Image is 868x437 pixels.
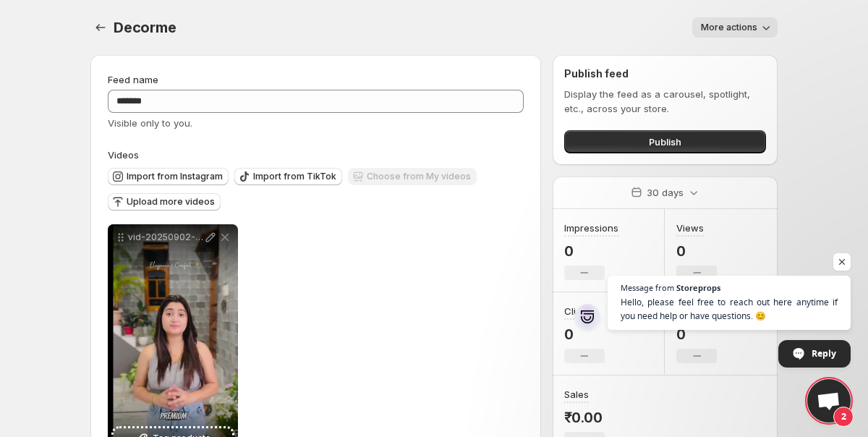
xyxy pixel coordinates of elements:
h3: Impressions [564,221,618,235]
span: Publish [649,135,681,149]
p: Display the feed as a carousel, spotlight, etc., across your store. [564,87,766,116]
span: Visible only to you. [108,117,192,129]
h2: Publish feed [564,67,766,81]
button: Publish [564,130,766,153]
span: Feed name [108,74,158,85]
span: Import from Instagram [127,171,223,182]
p: 0 [564,242,618,260]
span: Message from [621,284,674,292]
h3: Clicks [564,304,592,318]
h3: Views [676,221,704,235]
p: 30 days [647,185,684,200]
span: Reply [812,341,836,366]
button: Upload more videos [108,193,221,211]
span: 2 [833,407,854,427]
button: Settings [90,17,111,38]
span: Upload more videos [127,196,215,208]
span: More actions [701,22,757,33]
p: 0 [676,242,717,260]
p: ₹0.00 [564,409,605,426]
span: Decorme [114,19,176,36]
span: Import from TikTok [253,171,336,182]
h3: Sales [564,387,589,402]
button: More actions [692,17,778,38]
span: Storeprops [676,284,720,292]
button: Import from TikTok [234,168,342,185]
button: Import from Instagram [108,168,229,185]
p: 0 [564,326,605,343]
span: Videos [108,149,139,161]
span: Hello, please feel free to reach out here anytime if you need help or have questions. 😊 [621,295,838,323]
a: Open chat [807,379,851,423]
p: vid-20250902-wa0070_AyyJgkCa 4 [128,232,203,243]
